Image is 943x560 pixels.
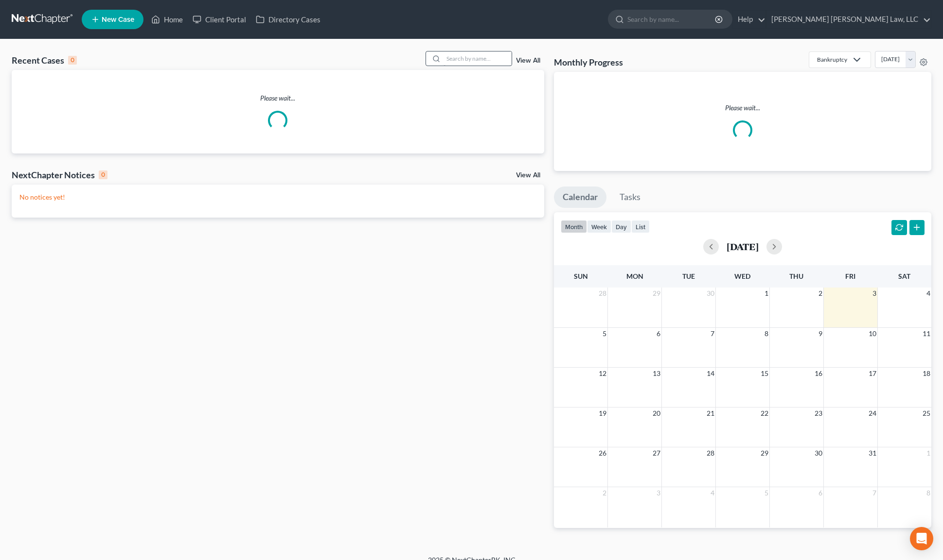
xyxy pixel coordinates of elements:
[868,368,877,379] span: 17
[766,11,931,28] a: [PERSON_NAME] [PERSON_NAME] Law, LLC
[12,169,107,181] div: NextChapter Notices
[598,407,607,419] span: 19
[587,220,611,233] button: week
[789,272,803,280] span: Thu
[656,487,661,499] span: 3
[19,192,536,202] p: No notices yet!
[68,56,77,65] div: 0
[574,272,588,280] span: Sun
[727,241,759,252] h2: [DATE]
[146,11,188,28] a: Home
[925,487,931,499] span: 8
[925,447,931,459] span: 1
[561,220,587,233] button: month
[188,11,251,28] a: Client Portal
[444,51,512,66] input: Search by name...
[922,368,931,379] span: 18
[814,368,823,379] span: 16
[598,288,607,299] span: 28
[764,328,769,339] span: 8
[602,487,607,499] span: 2
[652,447,661,459] span: 27
[99,170,107,179] div: 0
[868,328,877,339] span: 10
[733,11,765,28] a: Help
[760,407,769,419] span: 22
[814,447,823,459] span: 30
[602,328,607,339] span: 5
[872,288,877,299] span: 3
[925,288,931,299] span: 4
[818,487,823,499] span: 6
[102,16,134,23] span: New Case
[706,407,715,419] span: 21
[652,288,661,299] span: 29
[817,55,847,64] div: Bankruptcy
[764,487,769,499] span: 5
[516,57,540,64] a: View All
[710,328,715,339] span: 7
[760,447,769,459] span: 29
[706,447,715,459] span: 28
[710,487,715,499] span: 4
[611,220,631,233] button: day
[706,368,715,379] span: 14
[898,272,910,280] span: Sat
[845,272,855,280] span: Fri
[656,328,661,339] span: 6
[627,10,716,28] input: Search by name...
[818,328,823,339] span: 9
[598,447,607,459] span: 26
[611,187,649,208] a: Tasks
[814,407,823,419] span: 23
[516,172,540,179] a: View All
[922,407,931,419] span: 25
[872,487,877,499] span: 7
[818,288,823,299] span: 2
[12,93,544,103] p: Please wait...
[910,527,933,550] div: Open Intercom Messenger
[652,368,661,379] span: 13
[554,187,606,208] a: Calendar
[760,368,769,379] span: 15
[922,328,931,339] span: 11
[562,103,924,113] p: Please wait...
[554,56,623,68] h3: Monthly Progress
[868,407,877,419] span: 24
[598,368,607,379] span: 12
[12,54,77,66] div: Recent Cases
[626,272,643,280] span: Mon
[631,220,650,233] button: list
[251,11,325,28] a: Directory Cases
[682,272,695,280] span: Tue
[652,407,661,419] span: 20
[868,447,877,459] span: 31
[706,288,715,299] span: 30
[764,288,769,299] span: 1
[734,272,750,280] span: Wed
